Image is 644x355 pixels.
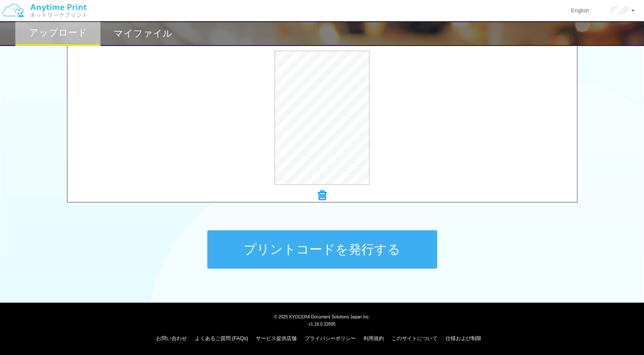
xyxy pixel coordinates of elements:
[305,335,356,341] a: プライバシーポリシー
[114,29,172,39] h2: マイファイル
[29,28,87,38] h2: アップロード
[274,314,370,319] span: © 2025 KYOCERA Document Solutions Japan Inc.
[156,335,187,341] a: お問い合わせ
[446,335,481,341] a: 仕様および制限
[309,321,335,326] span: v1.18.0.32895
[195,335,248,341] a: よくあるご質問 (FAQs)
[207,230,437,269] button: プリントコードを発行する
[392,335,438,341] a: このサイトについて
[256,335,297,341] a: サービス提供店舗
[364,335,384,341] a: 利用規約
